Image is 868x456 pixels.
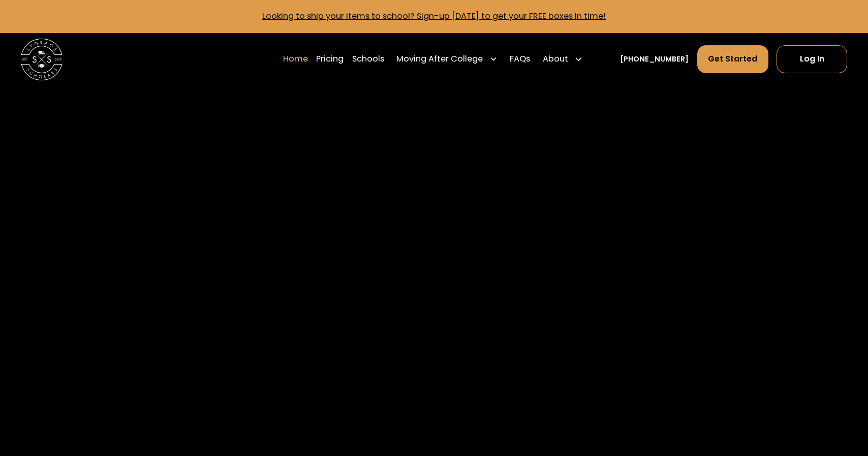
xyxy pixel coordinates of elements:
[316,45,344,74] a: Pricing
[352,45,384,74] a: Schools
[262,10,606,22] a: Looking to ship your items to school? Sign-up [DATE] to get your FREE boxes in time!
[396,53,483,66] div: Moving After College
[777,45,847,73] a: Log In
[620,54,689,65] a: [PHONE_NUMBER]
[21,39,63,80] img: Storage Scholars main logo
[283,45,308,74] a: Home
[543,53,568,66] div: About
[697,45,768,73] a: Get Started
[510,45,530,74] a: FAQs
